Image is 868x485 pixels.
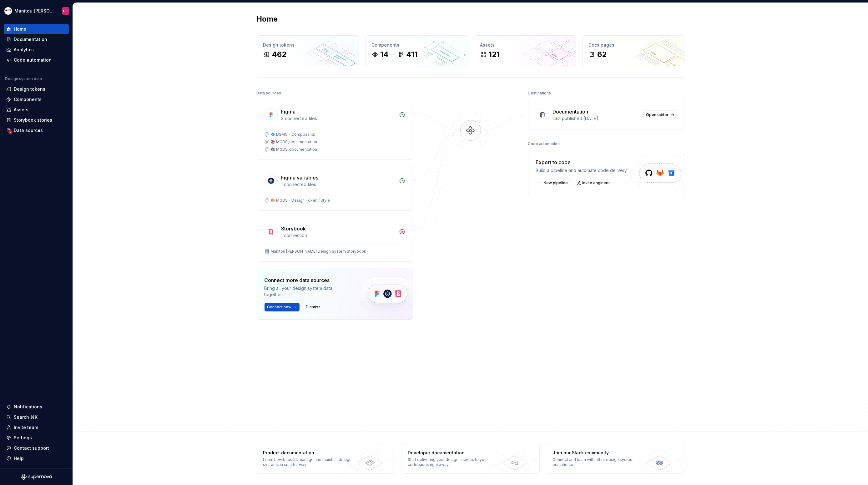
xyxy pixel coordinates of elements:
button: Dismiss [303,303,324,311]
button: Contact support [4,443,69,453]
div: Documentation [553,108,588,115]
div: Destinations [528,89,551,98]
a: Home [4,24,69,34]
div: Learn how to build, manage and maintain design systems in smarter ways. [263,457,354,467]
a: Figma3 connected files💠 DSMG - Composants📚 MGDS_documentation📚 MGDS_documentation [257,100,413,160]
div: Code automation [528,139,560,148]
button: New pipeline [536,179,571,187]
button: Help [4,453,69,463]
div: Notifications [14,404,42,410]
a: Docs pages62 [582,35,684,66]
a: Code automation [4,55,69,65]
button: Notifications [4,402,69,412]
div: Code automation [14,57,52,63]
div: 1 connected files [281,181,395,188]
a: Assets [4,105,69,115]
div: Documentation [14,36,47,43]
div: Contact support [14,445,49,451]
div: Figma [281,108,296,115]
div: Connect more data sources [265,276,349,284]
div: 411 [406,49,418,59]
a: Data sources [4,125,69,135]
div: Assets [14,107,28,113]
div: Storybook stories [14,117,52,123]
div: 3 connected files [281,115,395,122]
a: Design tokens462 [257,35,359,66]
div: Analytics [14,47,34,53]
div: 🎨 MGDS - Design Token / Style [271,198,330,203]
div: Last published [DATE] [553,115,640,122]
a: Storybook1 connectionManitou [PERSON_NAME] Design System Storybook [257,217,413,262]
div: 1 connection [281,232,395,239]
div: Developer documentation [408,450,499,456]
div: Search ⌘K [14,414,38,420]
div: Home [14,26,26,32]
a: Product documentationLearn how to build, manage and maintain design systems in smarter ways. [257,443,395,474]
a: Analytics [4,45,69,55]
a: Developer documentationStart delivering your design choices to your codebases right away. [401,443,540,474]
button: Manitou [PERSON_NAME] Design SystemDT [1,4,71,18]
div: Join our Slack community [553,450,643,456]
div: 62 [598,49,607,59]
img: e5cfe62c-2ffb-4aae-a2e8-6f19d60e01f1.png [4,7,12,15]
div: Product documentation [263,450,354,456]
div: DT [63,8,68,13]
div: Build a pipeline and automate code delivery. [536,167,628,174]
div: Settings [14,435,32,441]
span: Dismiss [306,305,321,310]
a: Invite team [4,422,69,432]
a: Invite engineer [575,179,613,187]
span: Open editor [646,112,669,117]
a: Assets121 [474,35,576,66]
div: Design tokens [263,42,352,48]
button: Connect new [265,303,300,311]
button: Search ⌘K [4,412,69,422]
span: Invite engineer [583,180,610,185]
a: Components14411 [365,35,467,66]
a: Join our Slack communityConnect and learn with other design system practitioners. [546,443,684,474]
div: Design tokens [14,86,45,92]
div: Invite team [14,424,38,431]
div: 📚 MGDS_documentation [271,139,317,144]
div: Docs pages [589,42,678,48]
div: Data sources [257,89,281,98]
a: Design tokens [4,84,69,94]
span: Connect new [267,305,292,310]
div: Help [14,455,24,462]
div: Bring all your design system data together. [265,285,349,298]
a: Settings [4,433,69,443]
span: New pipeline [544,180,568,185]
div: Components [14,96,42,103]
div: Export to code [536,159,628,166]
div: Design system data [5,76,42,81]
div: Manitou [PERSON_NAME] Design System [14,8,54,14]
div: Figma variables [281,174,319,181]
div: Storybook [281,225,306,232]
svg: Supernova Logo [21,474,52,480]
div: Data sources [14,127,43,134]
div: Manitou [PERSON_NAME] Design System Storybook [271,249,366,254]
div: Connect and learn with other design system practitioners. [553,457,643,467]
a: Open editor [643,110,677,119]
h2: Home [257,14,278,24]
div: 14 [381,49,389,59]
a: Figma variables1 connected files🎨 MGDS - Design Token / Style [257,166,413,211]
div: Start delivering your design choices to your codebases right away. [408,457,499,467]
div: Assets [480,42,569,48]
div: 462 [272,49,287,59]
div: 💠 DSMG - Composants [271,132,315,137]
a: Components [4,94,69,104]
div: Components [372,42,461,48]
a: Documentation [4,34,69,44]
div: 📚 MGDS_documentation [271,147,317,152]
div: 121 [489,49,500,59]
a: Storybook stories [4,115,69,125]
